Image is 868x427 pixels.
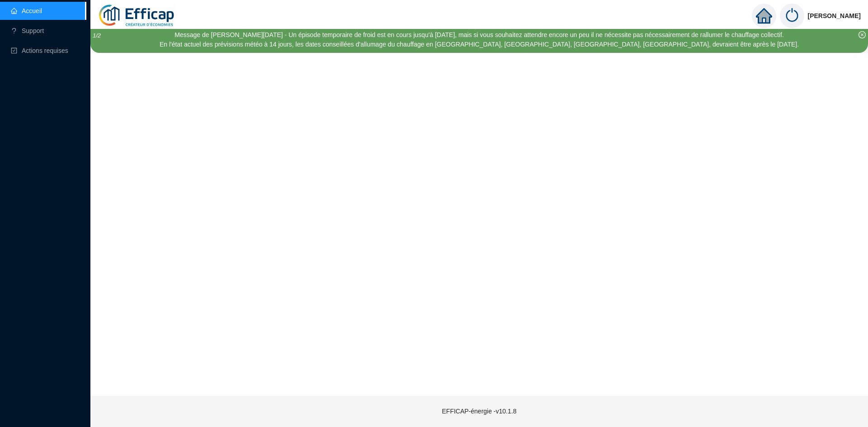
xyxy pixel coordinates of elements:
a: homeAccueil [11,7,42,14]
div: En l'état actuel des prévisions météo à 14 jours, les dates conseillées d'allumage du chauffage e... [160,40,799,49]
span: close-circle [859,31,866,38]
span: [PERSON_NAME] [808,1,861,30]
span: Actions requises [22,47,68,54]
span: check-square [11,47,17,54]
span: EFFICAP-énergie - v10.1.8 [442,408,517,415]
a: questionSupport [11,27,44,34]
img: power [780,4,804,28]
div: Message de [PERSON_NAME][DATE] - Un épisode temporaire de froid est en cours jusqu'à [DATE], mais... [160,30,799,40]
span: home [756,8,772,24]
i: 1 / 2 [93,32,101,39]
